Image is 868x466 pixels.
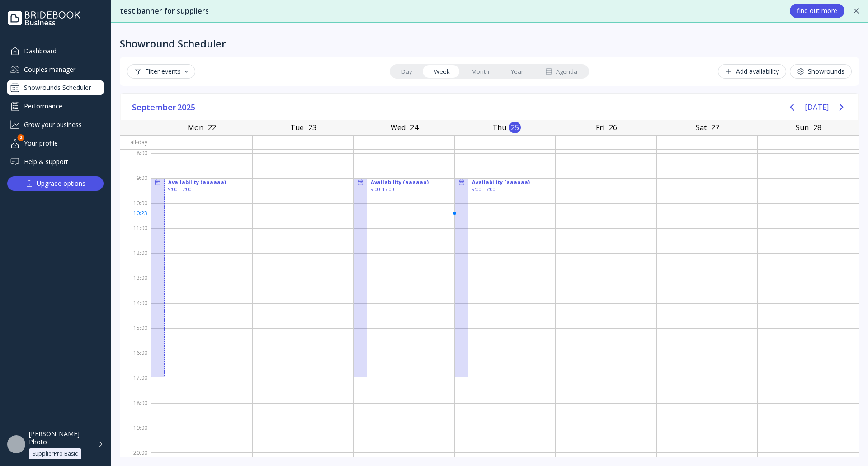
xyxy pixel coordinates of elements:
div: 11:00 [120,223,151,248]
a: Week [423,65,461,78]
div: 9:00 [120,173,151,198]
div: 22 [206,122,218,133]
div: Showround Scheduler [120,37,226,50]
button: Add availability [718,64,786,79]
div: 28 [811,122,823,133]
div: find out more [797,7,837,14]
button: Filter events [127,64,195,79]
button: September2025 [128,100,200,114]
button: [DATE] [805,99,829,115]
div: 14:00 [120,298,151,323]
button: find out more [790,4,844,18]
a: Performance [7,99,104,113]
div: 27 [709,122,721,133]
a: Help & support [7,154,104,169]
div: Sun [793,121,811,134]
div: 16:00 [120,348,151,372]
div: SupplierPro Basic [33,450,78,457]
button: Upgrade options [7,176,104,191]
a: Day [391,65,423,78]
div: 10:00 [120,198,151,223]
div: Your profile [7,136,104,151]
div: Filter events [134,68,188,75]
div: 15:00 [120,323,151,348]
div: 23 [307,122,318,133]
div: Wed [388,121,408,134]
a: Year [500,65,534,78]
div: 17:00 [120,372,151,397]
div: All-day [120,136,151,149]
div: 2 [18,134,24,141]
div: 24 [408,122,420,133]
div: Mon [185,121,206,134]
a: Your profile2 [7,136,104,151]
div: 8:00 [120,148,151,173]
span: 2025 [177,100,197,114]
div: Availability (aaaaaa), 9:00 - 17:00 [455,178,552,378]
div: 13:00 [120,273,151,297]
div: 19:00 [120,423,151,447]
a: Month [461,65,500,78]
div: 18:00 [120,398,151,423]
a: Grow your business [7,117,104,132]
span: September [132,100,177,114]
a: Dashboard [7,43,104,58]
div: Availability (aaaaaa), 9:00 - 17:00 [354,178,451,378]
div: test banner for suppliers [120,6,781,16]
button: Showrounds [790,64,852,79]
button: Previous page [783,98,801,116]
div: Upgrade options [37,177,85,190]
button: Next page [832,98,850,116]
a: Couples manager [7,62,104,77]
iframe: Chat Widget [823,423,868,466]
div: Availability (aaaaaa), 9:00 - 17:00 [151,178,249,378]
div: Showrounds [797,68,844,75]
div: [PERSON_NAME] Photo [29,430,93,446]
div: Fri [593,121,607,134]
div: 25 [509,122,521,133]
div: Tue [288,121,307,134]
div: 20:00 [120,447,151,458]
div: 12:00 [120,248,151,273]
a: Showrounds Scheduler [7,80,104,95]
img: dpr=1,fit=cover,g=face,w=48,h=48 [7,435,25,453]
div: Agenda [545,67,577,76]
div: Add availability [725,68,779,75]
div: Sat [693,121,709,134]
div: 26 [607,122,619,133]
div: Thu [490,121,509,134]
